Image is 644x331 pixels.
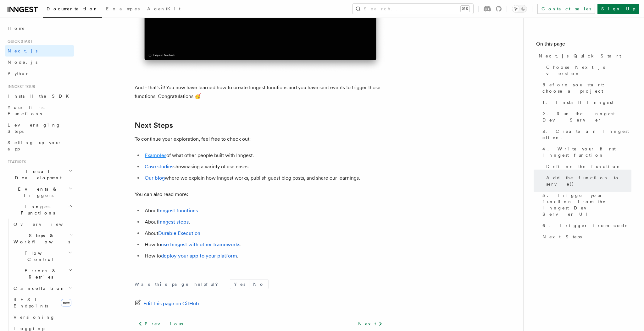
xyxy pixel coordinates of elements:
[5,201,74,219] button: Inngest Functions
[147,6,180,11] span: AgentKit
[536,40,631,50] h4: On this page
[540,108,631,126] a: 2. Run the Inngest Dev Server
[5,84,35,89] span: Inngest tour
[8,140,62,151] span: Setting up your app
[145,164,173,170] a: Case studies
[143,151,386,160] li: of what other people built with Inngest.
[8,48,37,53] span: Next.js
[546,64,631,77] span: Choose Next.js version
[158,230,200,236] a: Durable Execution
[102,2,143,17] a: Examples
[512,5,527,13] button: Toggle dark mode
[11,219,74,230] a: Overview
[135,299,199,308] a: Edit this page on GitHub
[540,79,631,97] a: Before you start: choose a project
[161,241,240,247] a: use Inngest with other frameworks
[143,229,386,238] li: About
[536,50,631,62] a: Next.js Quick Start
[540,231,631,242] a: Next Steps
[354,318,386,329] a: Next
[11,250,68,263] span: Flow Control
[11,285,65,291] span: Cancellation
[11,230,74,247] button: Steps & Workflows
[5,186,69,198] span: Events & Triggers
[544,161,631,172] a: Define the function
[143,218,386,226] li: About .
[135,281,222,287] p: Was this page helpful?
[5,57,74,68] a: Node.js
[546,175,631,187] span: Add the function to serve()
[540,190,631,220] a: 5. Trigger your function from the Inngest Dev Server UI
[5,203,68,216] span: Inngest Functions
[135,318,186,329] a: Previous
[14,297,48,308] span: REST Endpoints
[5,183,74,201] button: Events & Triggers
[542,82,631,94] span: Before you start: choose a project
[14,326,46,331] span: Logging
[544,172,631,190] a: Add the function to serve()
[43,2,102,18] a: Documentation
[542,146,631,158] span: 4. Write your first Inngest function
[135,83,386,101] p: And - that's it! You now have learned how to create Inngest functions and you have sent events to...
[135,190,386,199] p: You can also read more:
[5,45,74,57] a: Next.js
[544,62,631,79] a: Choose Next.js version
[106,6,140,11] span: Examples
[540,220,631,231] a: 6. Trigger from code
[542,234,582,240] span: Next Steps
[158,219,189,225] a: Inngest steps
[5,119,74,137] a: Leveraging Steps
[5,168,69,181] span: Local Development
[161,253,237,259] a: deploy your app to your platform
[540,97,631,108] a: 1. Install Inngest
[537,4,595,14] a: Contact sales
[597,4,639,14] a: Sign Up
[540,143,631,161] a: 4. Write your first Inngest function
[11,294,74,312] a: REST Endpointsnew
[5,39,32,44] span: Quick start
[5,160,26,165] span: Features
[539,53,621,59] span: Next.js Quick Start
[11,265,74,283] button: Errors & Retries
[143,174,386,182] li: where we explain how Inngest works, publish guest blog posts, and share our learnings.
[11,312,74,323] a: Versioning
[461,6,469,12] kbd: ⌘K
[249,279,268,289] button: No
[47,6,98,11] span: Documentation
[143,206,386,215] li: About .
[542,111,631,123] span: 2. Run the Inngest Dev Server
[353,4,473,14] button: Search...⌘K
[8,60,37,65] span: Node.js
[8,105,45,116] span: Your first Functions
[61,299,71,307] span: new
[135,121,173,130] a: Next Steps
[542,128,631,141] span: 3. Create an Inngest client
[14,315,55,320] span: Versioning
[542,192,631,217] span: 5. Trigger your function from the Inngest Dev Server UI
[542,99,613,106] span: 1. Install Inngest
[230,279,249,289] button: Yes
[145,152,166,158] a: Examples
[8,71,31,76] span: Python
[8,25,25,31] span: Home
[540,126,631,143] a: 3. Create an Inngest client
[143,252,386,260] li: How to .
[8,122,61,134] span: Leveraging Steps
[11,283,74,294] button: Cancellation
[5,166,74,183] button: Local Development
[546,163,621,170] span: Define the function
[5,23,74,34] a: Home
[5,102,74,119] a: Your first Functions
[8,94,73,99] span: Install the SDK
[5,90,74,102] a: Install the SDK
[11,247,74,265] button: Flow Control
[11,232,70,245] span: Steps & Workflows
[14,222,78,227] span: Overview
[5,137,74,155] a: Setting up your app
[143,162,386,171] li: showcasing a variety of use cases.
[143,240,386,249] li: How to .
[145,175,165,181] a: Our blog
[542,222,628,229] span: 6. Trigger from code
[11,268,68,280] span: Errors & Retries
[143,299,199,308] span: Edit this page on GitHub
